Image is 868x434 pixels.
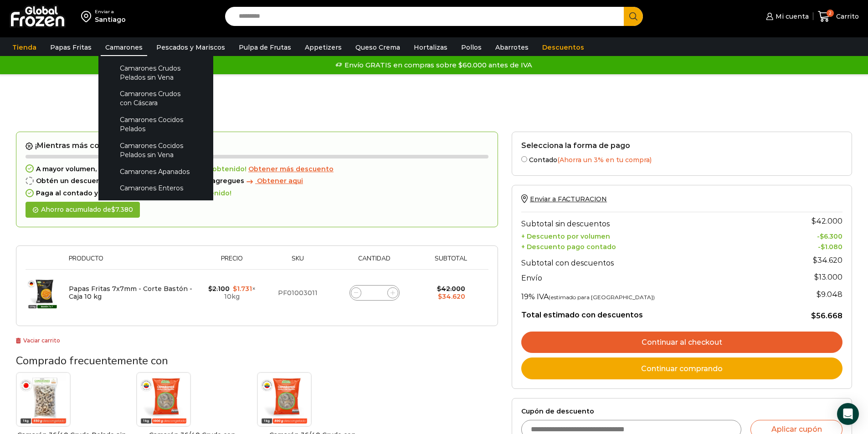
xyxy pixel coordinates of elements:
[108,137,204,163] a: Camarones Cocidos Pelados sin Vena
[811,311,842,320] bdi: 56.668
[764,7,808,26] a: Mi cuenta
[108,112,204,138] a: Camarones Cocidos Pelados
[95,9,126,15] div: Enviar a
[244,177,303,185] a: Obtener aqui
[208,285,212,293] span: $
[813,256,817,265] span: $
[16,337,60,344] a: Vaciar carrito
[64,255,200,269] th: Producto
[521,241,774,251] th: + Descuento pago contado
[368,286,381,299] input: Product quantity
[812,217,816,225] span: $
[521,270,774,286] th: Envío
[521,212,774,230] th: Subtotal sin descuentos
[821,243,842,251] bdi: 1.080
[521,303,774,321] th: Total estimado con descuentos
[208,285,230,293] bdi: 2.100
[457,39,486,56] a: Pollos
[233,285,252,293] bdi: 1.731
[774,241,842,251] td: -
[101,39,147,56] a: Camarones
[200,269,264,317] td: × 10kg
[200,255,264,269] th: Precio
[264,269,331,317] td: PF01003011
[521,141,842,150] h2: Selecciona la forma de pago
[16,353,168,368] span: Comprado frecuentemente con
[438,292,442,301] span: $
[300,39,346,56] a: Appetizers
[624,7,643,26] button: Search button
[69,285,192,301] a: Papas Fritas 7x7mm - Corte Bastón - Caja 10 kg
[773,12,809,21] span: Mi cuenta
[521,408,842,415] label: Cupón de descuento
[813,256,842,265] bdi: 34.620
[81,9,95,24] img: address-field-icon.svg
[437,285,441,293] span: $
[409,39,452,56] a: Hortalizas
[437,285,465,293] bdi: 42.000
[820,232,824,240] span: $
[814,273,842,281] bdi: 13.000
[26,165,488,173] div: A mayor volumen, mayor descuento
[111,205,115,214] span: $
[438,292,465,301] bdi: 34.620
[557,156,652,164] span: (Ahorra un 3% en tu compra)
[351,39,405,56] a: Queso Crema
[152,39,230,56] a: Pescados y Mariscos
[814,273,819,281] span: $
[418,255,484,269] th: Subtotal
[108,180,204,197] a: Camarones Enteros
[331,255,418,269] th: Cantidad
[820,232,842,240] bdi: 6.300
[264,255,331,269] th: Sku
[521,357,842,379] a: Continuar comprando
[817,290,821,299] span: $
[521,195,607,203] a: Enviar a FACTURACION
[827,10,834,17] span: 2
[812,217,842,225] bdi: 42.000
[834,12,859,21] span: Carrito
[821,243,825,251] span: $
[521,332,842,353] a: Continuar al checkout
[257,177,303,185] span: Obtener aqui
[811,311,816,320] span: $
[26,141,488,150] h2: ¡Mientras más compras, más ahorras!
[530,195,607,203] span: Enviar a FACTURACION
[549,294,655,301] small: (estimado para [GEOGRAPHIC_DATA])
[26,189,488,197] div: Paga al contado y ahorra un 3%
[26,202,140,218] div: Ahorro acumulado de
[111,205,133,214] bdi: 7.380
[95,15,126,24] div: Santiago
[818,6,859,27] a: 2 Carrito
[108,163,204,180] a: Camarones Apanados
[538,39,589,56] a: Descuentos
[491,39,533,56] a: Abarrotes
[521,156,527,162] input: Contado(Ahorra un 3% en tu compra)
[46,39,96,56] a: Papas Fritas
[108,86,204,112] a: Camarones Crudos con Cáscara
[837,403,859,425] div: Open Intercom Messenger
[774,230,842,241] td: -
[248,165,334,173] a: Obtener más descuento
[521,251,774,270] th: Subtotal con descuentos
[8,39,41,56] a: Tienda
[233,285,237,293] span: $
[26,177,488,185] div: Obtén un descuento extra por cada producto que agregues
[521,230,774,241] th: + Descuento por volumen
[234,39,296,56] a: Pulpa de Frutas
[817,290,842,299] span: 9.048
[108,60,204,86] a: Camarones Crudos Pelados sin Vena
[521,285,774,303] th: 19% IVA
[521,154,842,164] label: Contado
